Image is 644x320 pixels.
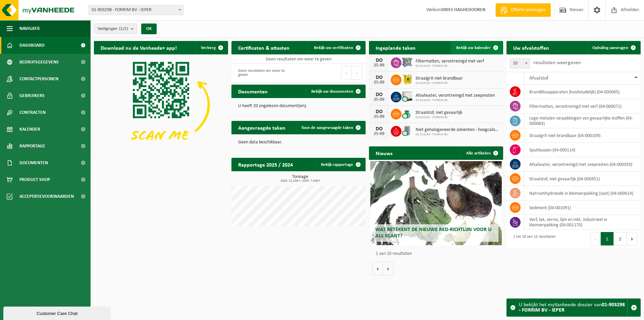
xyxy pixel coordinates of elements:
img: PB-AP-0800-MET-02-01 [401,56,413,68]
span: Straalstof, niet gevaarlijk [416,110,462,116]
span: Gebruikers [19,87,45,104]
span: Ophaling aanvragen [592,46,628,50]
span: Wat betekent de nieuwe RED-richtlijn voor u als klant? [375,227,491,239]
span: 2024: 12,259 t - 2025: 7,049 t [235,179,366,183]
h2: Nieuws [369,146,399,159]
td: filtermatten, verontreinigd met verf (04-000071) [524,99,641,113]
img: PB-OT-0200-CU [401,108,413,119]
td: natriumhydroxide in kleinverpakking (vast) (04-000614) [524,186,641,200]
span: 02-014163 - FORRIM BV [416,133,500,137]
button: Next [352,66,362,80]
span: Afvalstof [529,76,548,81]
button: 1 [601,232,614,245]
a: Bekijk uw documenten [306,85,365,98]
span: Niet gehalogeneerde solventen - hoogcalorisch in 200lt-vat [416,127,500,133]
span: 10 [510,59,530,68]
count: (2/2) [119,27,128,31]
a: Bekijk rapportage [316,158,365,171]
td: lege metalen verpakkingen van gevaarlijke stoffen (04-000083) [524,113,641,128]
div: 25-09 [372,132,386,136]
a: Alle artikelen [461,146,502,160]
span: Acceptatievoorwaarden [19,188,74,205]
a: Wat betekent de nieuwe RED-richtlijn voor u als klant? [370,161,502,245]
span: Dashboard [19,37,45,54]
span: Product Shop [19,171,50,188]
span: Toon de aangevraagde taken [301,126,353,130]
span: Bekijk uw kalender [456,46,491,50]
span: Afvalwater, verontreinigd met zeepresten [416,93,495,98]
h2: Documenten [231,85,274,98]
span: Contactpersonen [19,71,58,87]
div: 1 tot 10 van 12 resultaten [510,231,555,246]
a: Toon de aangevraagde taken [296,121,365,134]
strong: 01-903298 - FORRIM BV - IEPER [519,302,625,313]
span: Bekijk uw documenten [311,89,353,94]
div: 25-09 [372,80,386,85]
span: Filtermatten, verontreinigd met verf [416,59,484,64]
span: 02-014163 - FORRIM BV [416,98,495,102]
td: verf, lak, vernis, lijm en inkt, industrieel in kleinverpakking (04-001170) [524,215,641,230]
p: 1 van 10 resultaten [376,252,500,256]
img: Download de VHEPlus App [94,54,228,155]
h2: Rapportage 2025 / 2024 [231,158,300,171]
a: Ophaling aanvragen [587,41,640,54]
img: LP-BB-01000-PPR-11 [401,74,413,85]
span: Kalender [19,121,40,138]
button: Previous [590,232,601,245]
div: DO [372,92,386,97]
span: Offerte aanvragen [509,7,547,13]
span: Straalgrit niet-brandbaar [416,76,463,81]
img: LP-LD-00200-CU [401,125,413,136]
span: Navigatie [19,20,40,37]
td: sediment (04-001091) [524,200,641,215]
span: Vestigingen [98,24,128,34]
span: Bekijk uw certificaten [314,46,353,50]
button: Next [627,232,637,245]
td: straalstof, niet gevaarlijk (04-000451) [524,172,641,186]
label: resultaten weergeven [533,60,581,65]
button: Verberg [196,41,227,54]
p: U heeft 20 ongelezen document(en). [238,104,359,108]
span: Rapportage [19,138,45,154]
button: OK [141,24,157,34]
h2: Certificaten & attesten [231,41,296,54]
span: Bedrijfsgegevens [19,54,59,71]
div: Geen resultaten om weer te geven [235,65,295,80]
h3: Tonnage [235,175,366,183]
strong: DRIES HAGHEDOOREN [441,7,485,12]
a: Bekijk uw certificaten [309,41,365,54]
div: DO [372,126,386,132]
td: spuitbussen (04-000114) [524,143,641,157]
a: Offerte aanvragen [495,3,551,17]
span: 01-903298 - FORRIM BV - IEPER [89,5,183,15]
button: Vorige [372,262,383,275]
h2: Ingeplande taken [369,41,422,54]
h2: Aangevraagde taken [231,121,292,134]
div: DO [372,75,386,80]
div: 25-09 [372,63,386,68]
td: straalgrit niet-brandbaar (04-000109) [524,128,641,143]
button: Previous [341,66,352,80]
span: Verberg [201,46,216,50]
span: 02-014163 - FORRIM BV [416,64,484,68]
p: Geen data beschikbaar. [238,140,359,145]
button: Vestigingen(2/2) [94,24,137,34]
div: DO [372,109,386,115]
td: brandblusapparaten (huishoudelijk) (04-000065) [524,85,641,99]
button: Volgende [383,262,393,275]
h2: Uw afvalstoffen [506,41,556,54]
button: 2 [614,232,627,245]
img: PB-IC-CU [401,91,413,102]
span: 02-014163 - FORRIM BV [416,116,462,120]
span: Documenten [19,154,48,171]
span: 10 [510,58,530,68]
td: afvalwater, verontreinigd met zeepresten (04-000359) [524,157,641,172]
div: 25-09 [372,97,386,102]
span: 01-903298 - FORRIM BV - IEPER [89,5,183,15]
td: Geen resultaten om weer te geven [231,54,366,64]
span: Contracten [19,104,46,121]
iframe: chat widget [3,305,112,320]
span: 02-014163 - FORRIM BV [416,81,463,85]
div: U bekijkt het myVanheede dossier van [519,299,627,316]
